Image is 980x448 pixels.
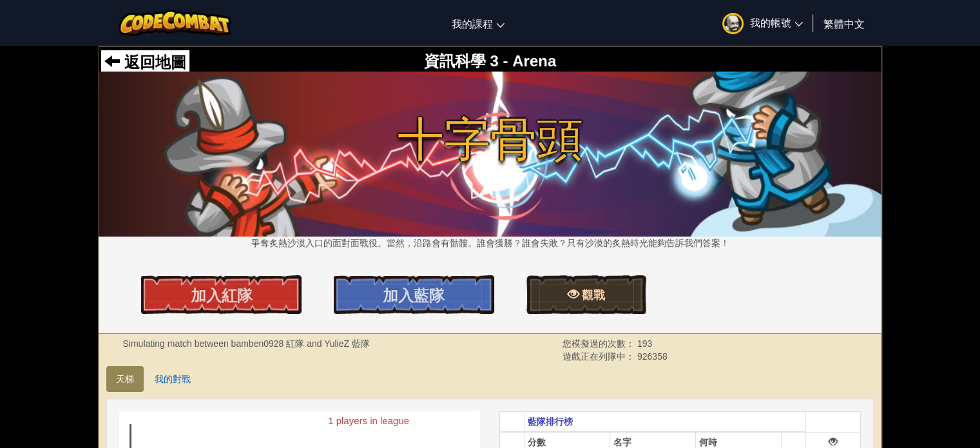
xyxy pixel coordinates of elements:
a: 我的對戰 [145,366,200,392]
span: 藍隊 [528,416,546,427]
img: avatar [722,13,744,34]
span: 加入藍隊 [383,285,445,306]
img: CodeCombat logo [119,10,231,36]
span: - Arena [499,52,556,70]
span: 926358 [637,351,668,362]
span: 193 [637,338,652,349]
img: 十字骨頭 [99,72,881,237]
strong: Simulating match between bamben0928 紅隊 and YulieZ 藍隊 [122,338,369,349]
span: 我的課程 [452,17,493,30]
text: 1 players in league [328,415,409,426]
a: 觀戰 [526,275,647,314]
span: 資訊科學 3 [424,52,499,70]
a: 返回地圖 [104,54,186,71]
a: 我的課程 [445,6,511,41]
a: 我的帳號 [716,3,809,43]
span: 遊戲正在列隊中： [562,351,637,362]
span: 觀戰 [579,287,605,303]
span: 排行榜 [546,416,573,427]
span: 返回地圖 [120,54,186,71]
span: 您模擬過的次數： [562,338,637,349]
a: 繁體中文 [817,6,871,41]
span: 加入紅隊 [191,285,253,306]
span: 繁體中文 [823,17,865,30]
span: 十字骨頭 [99,105,881,171]
p: 爭奪炙熱沙漠入口的面對面戰役。當然，沿路會有骷髏。誰會獲勝？誰會失敗？只有沙漠的炙熱時光能夠告訴我們答案！ [99,237,881,249]
a: 天梯 [106,366,144,392]
span: 我的帳號 [750,15,803,29]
